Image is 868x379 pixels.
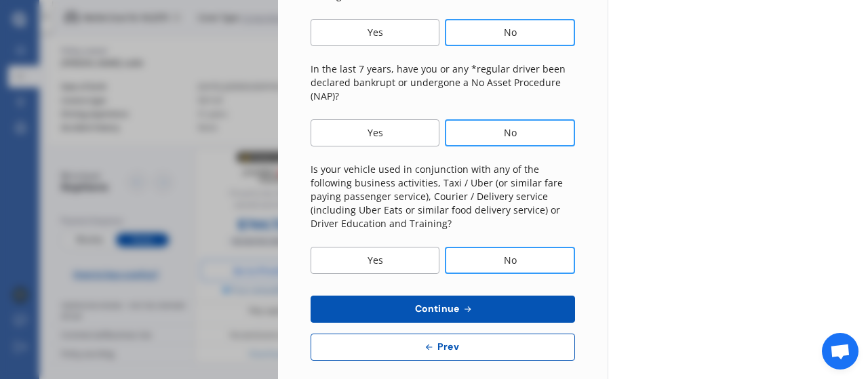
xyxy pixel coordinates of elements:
[311,334,575,361] button: Prev
[311,119,439,146] div: Yes
[311,296,575,323] button: Continue
[311,19,439,46] div: Yes
[822,333,859,370] div: Open chat
[311,247,439,274] div: Yes
[445,119,575,146] div: No
[435,341,462,352] span: Prev
[412,303,462,314] span: Continue
[445,19,575,46] div: No
[311,62,575,103] p: In the last 7 years, have you or any *regular driver been declared bankrupt or undergone a No Ass...
[445,247,575,274] div: No
[311,163,575,231] p: Is your vehicle used in conjunction with any of the following business activities, Taxi / Uber (o...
